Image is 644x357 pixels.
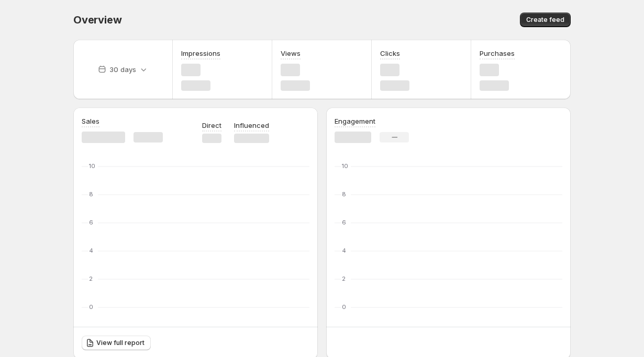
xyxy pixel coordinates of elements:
[342,303,346,311] text: 0
[89,303,93,311] text: 0
[73,14,121,26] span: Overview
[380,48,400,58] h3: Clicks
[520,13,571,27] button: Create feed
[89,191,93,198] text: 8
[342,219,346,226] text: 6
[89,219,93,226] text: 6
[202,120,221,130] p: Direct
[342,275,346,282] text: 2
[526,16,564,24] span: Create feed
[342,162,348,170] text: 10
[181,48,220,58] h3: Impressions
[109,64,136,75] p: 30 days
[335,116,375,126] h3: Engagement
[281,48,301,58] h3: Views
[89,275,93,282] text: 2
[234,120,269,130] p: Influenced
[82,116,99,126] h3: Sales
[96,339,145,347] span: View full report
[89,162,95,170] text: 10
[480,48,515,58] h3: Purchases
[342,191,346,198] text: 8
[82,336,151,350] a: View full report
[89,247,93,254] text: 4
[342,247,346,254] text: 4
